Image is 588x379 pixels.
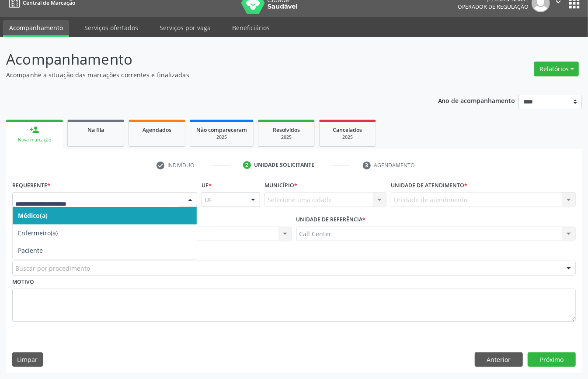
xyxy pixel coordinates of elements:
a: Beneficiários [226,20,276,35]
label: Unidade de referência [296,213,366,227]
div: person_add [30,125,39,134]
label: UF [202,179,212,192]
span: Médico(a) [18,211,48,220]
p: Acompanhe a situação das marcações correntes e finalizadas [6,70,409,79]
span: Cancelados [333,126,362,134]
p: Acompanhamento [6,48,409,70]
a: Acompanhamento [3,20,69,37]
span: Resolvidos [273,126,300,134]
div: 2 [243,161,251,169]
div: Nova marcação [12,137,57,143]
span: Paciente [18,246,43,255]
a: Serviços por vaga [153,20,217,35]
div: 2025 [326,134,369,141]
label: Unidade de atendimento [391,179,467,192]
span: Buscar por procedimento [15,264,90,273]
button: Limpar [12,352,43,367]
div: 2025 [196,134,247,141]
button: Anterior [475,352,523,367]
span: Na fila [87,126,104,134]
div: 2025 [264,134,308,141]
a: Serviços ofertados [78,20,144,35]
div: Unidade solicitante [254,161,314,169]
button: Relatórios [534,62,579,76]
span: Não compareceram [196,126,247,134]
label: Requerente [12,179,50,192]
label: Motivo [12,276,34,289]
span: Enfermeiro(a) [18,229,58,237]
label: Município [264,179,297,192]
span: Operador de regulação [458,3,529,10]
button: Próximo [528,352,576,367]
span: UF [205,195,212,204]
p: Ano de acompanhamento [438,95,515,106]
span: Agendados [143,126,171,134]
